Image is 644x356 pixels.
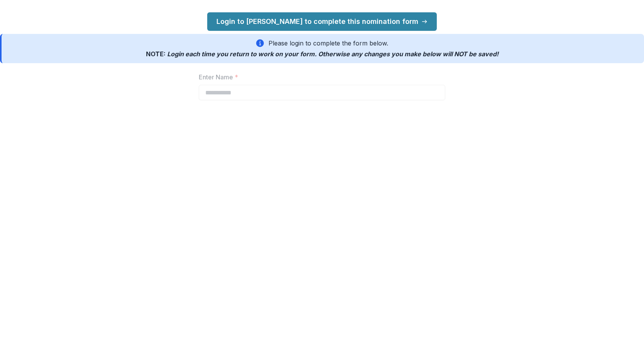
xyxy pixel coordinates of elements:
[199,72,441,82] label: Enter Name
[268,39,388,48] p: Please login to complete the form below.
[146,49,498,59] p: NOTE:
[454,50,467,58] span: NOT
[167,50,498,58] span: Login each time you return to work on your form. Otherwise any changes you make below will be saved!
[207,12,437,31] a: Login to [PERSON_NAME] to complete this nomination form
